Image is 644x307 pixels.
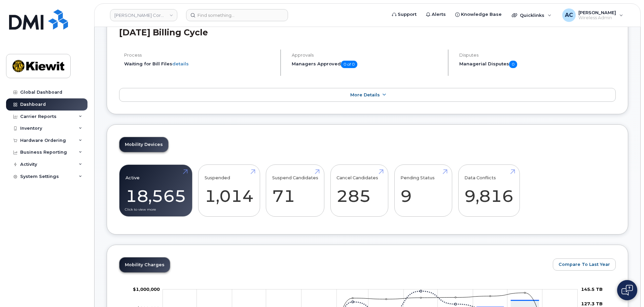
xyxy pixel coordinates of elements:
[398,11,417,18] span: Support
[133,286,160,292] tspan: $1,000,000
[387,8,421,21] a: Support
[133,286,160,292] g: $0
[126,168,186,213] a: Active 18,565
[124,61,275,67] li: Waiting for Bill Files
[119,257,170,272] a: Mobility Charges
[119,137,168,152] a: Mobility Devices
[565,11,573,19] span: AC
[172,61,189,66] a: details
[350,92,380,97] span: More Details
[464,168,513,213] a: Data Conflicts 9,816
[520,12,544,18] span: Quicklinks
[421,8,451,21] a: Alerts
[507,8,556,22] div: Quicklinks
[186,9,288,21] input: Find something...
[400,168,446,213] a: Pending Status 9
[578,10,616,15] span: [PERSON_NAME]
[578,15,616,21] span: Wireless Admin
[559,261,610,268] span: Compare To Last Year
[581,301,603,306] tspan: 127.3 TB
[110,9,177,21] a: Kiewit Corporation
[461,11,502,18] span: Knowledge Base
[553,258,616,271] button: Compare To Last Year
[292,53,442,58] h4: Approvals
[124,53,275,58] h4: Process
[336,168,382,213] a: Cancel Candidates 285
[341,61,357,68] span: 0 of 0
[509,61,517,68] span: 0
[558,8,628,22] div: Andrea Castrezana
[459,53,616,58] h4: Disputes
[272,168,318,213] a: Suspend Candidates 71
[621,285,633,296] img: Open chat
[459,61,616,68] h5: Managerial Disputes
[119,27,616,37] h2: [DATE] Billing Cycle
[581,286,603,292] tspan: 145.5 TB
[205,168,254,213] a: Suspended 1,014
[451,8,506,21] a: Knowledge Base
[432,11,446,18] span: Alerts
[292,61,442,68] h5: Managers Approved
